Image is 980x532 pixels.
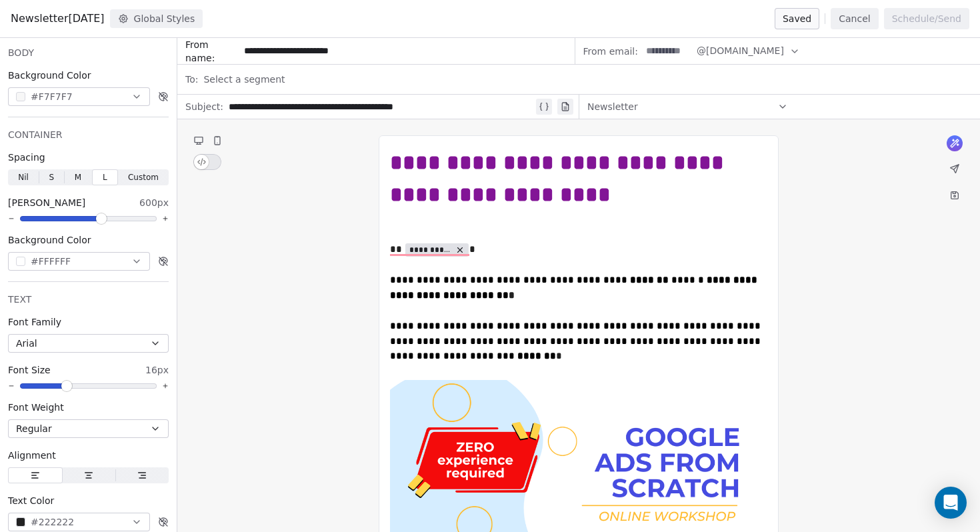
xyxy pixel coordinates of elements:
[8,233,91,247] span: Background Color
[8,315,61,329] span: Font Family
[583,45,638,58] span: From email:
[16,337,37,350] span: Arial
[8,401,64,414] span: Font Weight
[697,44,784,58] span: @[DOMAIN_NAME]
[8,196,85,209] span: [PERSON_NAME]
[49,171,54,183] span: S
[8,128,169,141] div: CONTAINER
[8,151,45,164] span: Spacing
[110,9,203,28] button: Global Styles
[8,87,150,106] button: #F7F7F7
[8,449,56,462] span: Alignment
[587,100,638,113] span: Newsletter
[185,73,198,86] span: To:
[145,363,169,377] span: 16px
[8,363,51,377] span: Font Size
[935,487,967,519] div: Open Intercom Messenger
[128,171,159,183] span: Custom
[31,255,71,269] span: #FFFFFF
[203,73,285,86] span: Select a segment
[139,196,169,209] span: 600px
[8,494,54,507] span: Text Color
[31,90,73,104] span: #F7F7F7
[31,515,74,529] span: #222222
[775,8,819,29] button: Saved
[8,69,91,82] span: Background Color
[18,171,29,183] span: Nil
[75,171,81,183] span: M
[884,8,969,29] button: Schedule/Send
[16,422,52,436] span: Regular
[8,293,169,306] div: TEXT
[8,252,150,271] button: #FFFFFF
[11,11,105,27] span: Newsletter[DATE]
[8,46,169,59] div: BODY
[185,38,239,65] span: From name:
[185,100,223,117] span: Subject:
[831,8,878,29] button: Cancel
[8,513,150,531] button: #222222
